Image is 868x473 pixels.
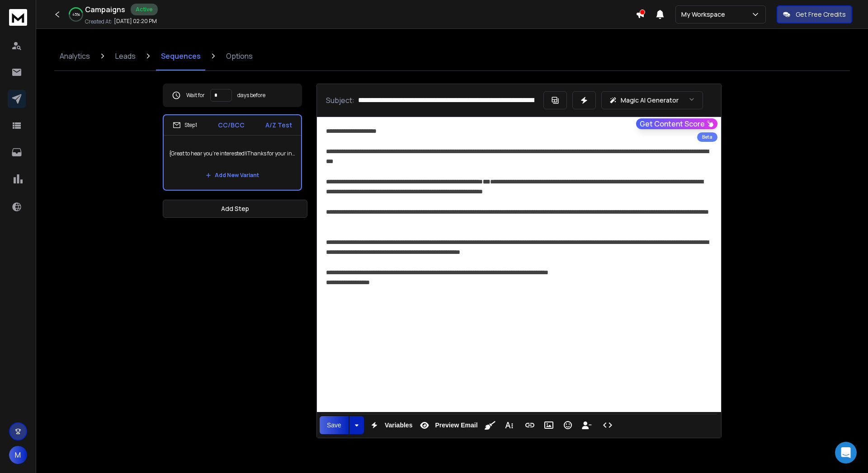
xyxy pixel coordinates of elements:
a: Options [221,42,258,70]
span: Variables [383,421,415,429]
div: Beta [697,132,717,142]
a: Leads [110,42,141,70]
button: Magic AI Generator [601,91,703,109]
a: Analytics [54,42,95,70]
button: More Text [500,416,518,434]
button: Insert Link (Ctrl+K) [521,416,538,434]
h1: Campaigns [85,4,125,15]
p: Subject: [326,95,354,106]
span: Preview Email [433,421,479,429]
button: Clean HTML [481,416,499,434]
p: Analytics [60,51,90,61]
button: Get Free Credits [777,5,852,23]
div: Open Intercom Messenger [835,442,857,464]
p: CC/BCC [218,121,245,130]
button: Insert Image (Ctrl+P) [540,416,557,434]
button: Add Step [163,200,307,218]
p: Get Free Credits [796,10,846,19]
p: 45 % [72,12,80,17]
button: Emoticons [559,416,576,434]
p: Options [226,51,253,61]
button: Insert Unsubscribe Link [578,416,595,434]
p: A/Z Test [265,121,292,130]
div: Active [131,4,158,15]
p: Created At: [85,18,112,25]
p: Magic AI Generator [621,96,679,105]
p: {Great to hear you’re interested!|Thanks for your interest in the CFC|Excited to continue the con... [169,141,296,166]
button: Code View [599,416,616,434]
button: M [9,446,27,464]
li: Step1CC/BCCA/Z Test{Great to hear you’re interested!|Thanks for your interest in the CFC|Excited ... [163,114,302,191]
p: Leads [115,51,136,61]
button: Save [320,416,349,434]
p: days before [237,92,265,99]
p: Sequences [161,51,201,61]
p: [DATE] 02:20 PM [114,18,157,25]
p: My Workspace [681,10,729,19]
a: Sequences [156,42,206,70]
p: Wait for [186,92,205,99]
button: Add New Variant [198,166,266,184]
button: Get Content Score [636,118,717,129]
button: Preview Email [416,416,479,434]
div: Step 1 [173,121,197,129]
img: logo [9,9,27,26]
button: Variables [366,416,415,434]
